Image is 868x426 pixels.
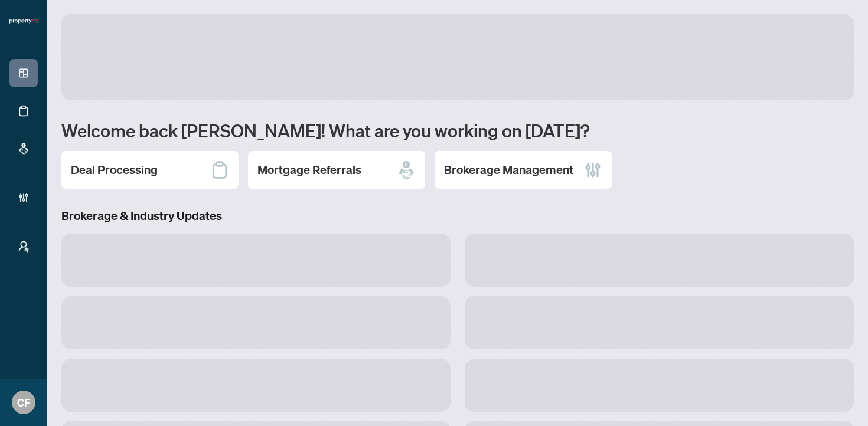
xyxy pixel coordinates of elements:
h1: Welcome back [PERSON_NAME]! What are you working on [DATE]? [61,119,854,142]
h2: Brokerage Management [444,162,573,178]
h2: Deal Processing [71,162,158,178]
h2: Mortgage Referrals [257,162,361,178]
img: logo [9,18,38,25]
h3: Brokerage & Industry Updates [61,208,854,224]
span: user-switch [18,241,30,253]
span: CF [17,394,30,411]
